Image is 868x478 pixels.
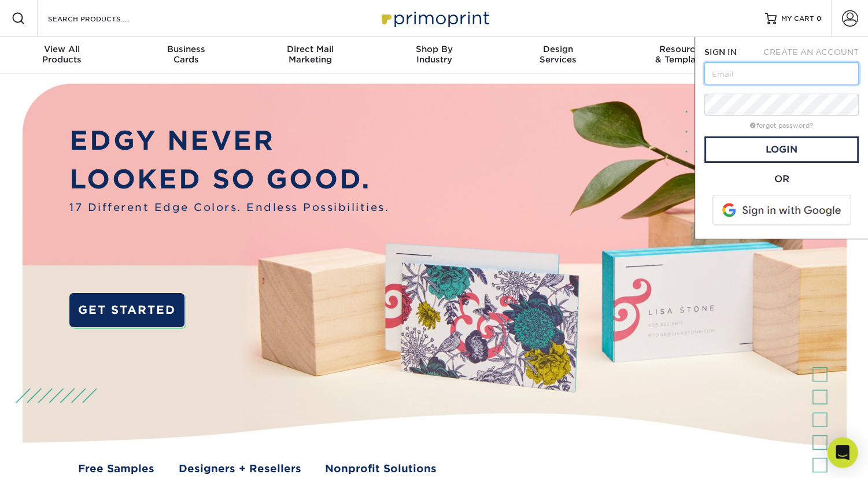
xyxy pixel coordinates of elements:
[3,443,98,474] iframe: Google Customer Reviews
[124,37,248,74] a: BusinessCards
[325,461,437,476] a: Nonprofit Solutions
[704,62,859,84] input: Email
[372,44,496,54] span: Shop By
[704,136,859,163] a: Login
[179,461,301,476] a: Designers + Resellers
[496,44,620,65] div: Services
[704,172,859,186] div: OR
[376,6,492,31] img: Primoprint
[828,438,858,468] div: Open Intercom Messenger
[248,44,372,54] span: Direct Mail
[620,37,744,74] a: Resources& Templates
[69,160,389,199] p: LOOKED SO GOOD.
[78,461,154,476] a: Free Samples
[372,44,496,65] div: Industry
[69,199,389,215] span: 17 Different Edge Colors. Endless Possibilities.
[620,44,744,54] span: Resources
[124,44,248,65] div: Cards
[47,12,160,25] input: SEARCH PRODUCTS.....
[817,14,822,23] span: 0
[69,293,184,327] a: GET STARTED
[763,47,859,57] span: CREATE AN ACCOUNT
[704,47,737,57] span: SIGN IN
[496,44,620,54] span: Design
[496,37,620,74] a: DesignServices
[248,37,372,74] a: Direct MailMarketing
[750,122,813,129] a: forgot password?
[620,44,744,65] div: & Templates
[248,44,372,65] div: Marketing
[372,37,496,74] a: Shop ByIndustry
[781,14,814,24] span: MY CART
[124,44,248,54] span: Business
[69,121,389,161] p: EDGY NEVER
